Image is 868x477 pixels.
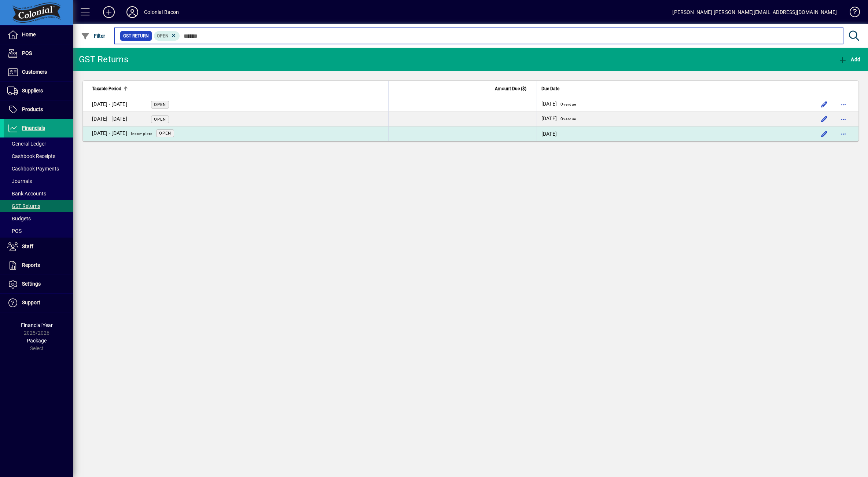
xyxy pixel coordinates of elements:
[537,126,698,141] td: [DATE]
[154,117,166,122] span: Open
[838,128,849,140] button: More options
[159,131,171,136] span: Open
[836,53,862,66] button: Add
[495,85,526,93] span: Amount Due ($)
[838,56,860,62] span: Add
[7,178,32,184] span: Journals
[4,238,73,256] a: Staff
[27,338,47,344] span: Package
[4,137,73,150] a: General Ledger
[79,29,107,43] button: Filter
[22,50,32,56] span: POS
[157,33,169,38] span: Open
[22,32,36,37] span: Home
[92,85,121,93] span: Taxable Period
[537,112,698,126] td: [DATE]
[541,85,694,93] div: Due Date
[393,85,533,93] div: Amount Due ($)
[7,153,55,159] span: Cashbook Receipts
[81,33,106,39] span: Filter
[672,6,837,18] div: [PERSON_NAME] [PERSON_NAME][EMAIL_ADDRESS][DOMAIN_NAME]
[22,300,40,305] span: Support
[838,113,849,125] button: More options
[21,322,53,328] span: Financial Year
[154,102,166,107] span: Open
[7,166,59,172] span: Cashbook Payments
[844,1,859,25] a: Knowledge Base
[92,100,127,108] div: 01/04/2025 - 31/05/2025
[123,32,149,40] span: GST Return
[7,141,46,147] span: General Ledger
[92,115,127,123] div: 01/06/2025 - 31/07/2025
[4,294,73,312] a: Support
[4,63,73,81] a: Customers
[22,262,40,268] span: Reports
[131,132,152,136] span: Incomplete
[22,243,33,249] span: Staff
[121,5,144,19] button: Profile
[4,26,73,44] a: Home
[838,99,849,110] button: More options
[4,82,73,100] a: Suppliers
[144,6,179,18] div: Colonial Bacon
[7,216,31,221] span: Budgets
[22,106,43,112] span: Products
[4,225,73,237] a: POS
[154,31,180,41] mat-chip: Status: Open
[4,256,73,275] a: Reports
[4,200,73,212] a: GST Returns
[22,125,45,131] span: Financials
[79,54,128,65] div: GST Returns
[541,85,559,93] span: Due Date
[7,203,40,209] span: GST Returns
[22,281,41,287] span: Settings
[4,150,73,162] a: Cashbook Receipts
[92,85,384,93] div: Taxable Period
[22,69,47,75] span: Customers
[4,187,73,200] a: Bank Accounts
[7,191,46,197] span: Bank Accounts
[97,5,121,19] button: Add
[537,97,698,112] td: [DATE]
[560,117,576,121] span: Overdue
[92,129,156,139] div: 01/08/2025 - 30/09/2025
[4,212,73,225] a: Budgets
[4,100,73,119] a: Products
[4,175,73,187] a: Journals
[560,102,576,106] span: Overdue
[4,162,73,175] a: Cashbook Payments
[7,228,22,234] span: POS
[4,275,73,293] a: Settings
[819,113,830,125] button: Edit
[22,88,43,93] span: Suppliers
[819,128,830,140] button: Edit
[4,44,73,63] a: POS
[819,99,830,110] button: Edit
